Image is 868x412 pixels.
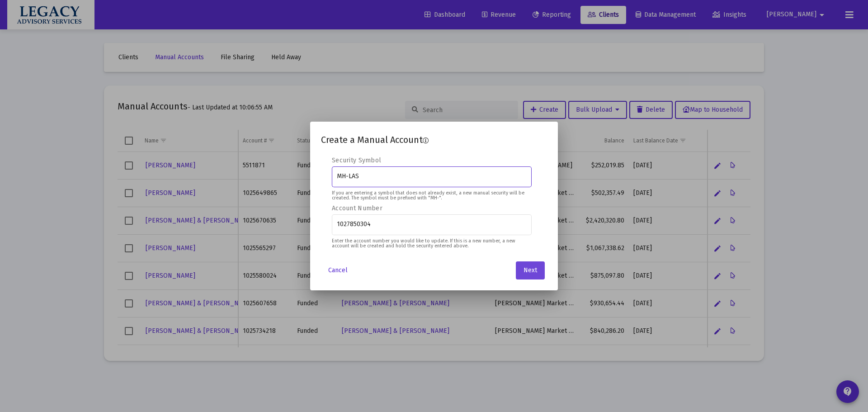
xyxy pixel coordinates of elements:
[516,261,545,279] button: Next
[328,266,348,274] span: Cancel
[332,156,381,164] label: Security Symbol
[321,261,355,279] button: Cancel
[332,238,527,249] mat-hint: Enter the account number you would like to update. If this is a new number, a new account will be...
[332,204,382,212] label: Account Number
[332,190,527,201] mat-hint: If you are entering a symbol that does not already exist, a new manual security will be created. ...
[321,134,423,145] span: Create a Manual Account
[524,266,537,274] span: Next
[337,173,527,180] input: MH-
